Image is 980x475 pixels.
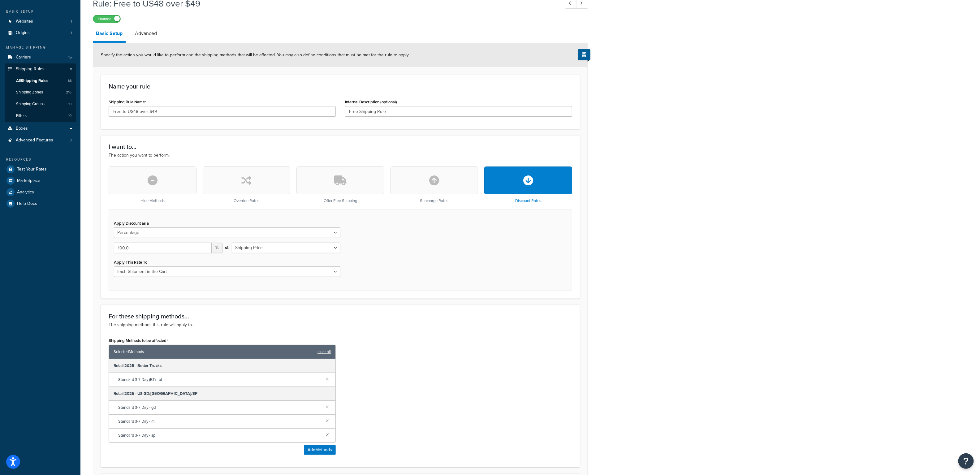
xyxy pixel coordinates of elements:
li: Shipping Zones [5,87,76,98]
span: 10 [68,101,71,107]
div: Override Rates [203,166,291,203]
span: of: [225,243,229,252]
div: Retail 2025 - Better Trucks [109,359,335,373]
li: Origins [5,27,76,39]
a: clear all [317,348,331,356]
a: Analytics [5,187,76,198]
a: Shipping Groups10 [5,98,76,110]
div: Discount Rates [484,166,572,203]
a: Websites1 [5,16,76,27]
button: Open Resource Center [958,453,974,469]
span: % [212,243,222,253]
button: AddMethods [304,445,336,455]
button: Show Help Docs [578,49,590,60]
span: 216 [66,90,71,95]
label: Internal Description (optional) [345,100,397,104]
span: 15 [68,55,72,60]
a: Carriers15 [5,52,76,63]
h3: I want to... [109,143,572,150]
span: Standard 3-7 Day (BT) - bt [118,375,321,384]
span: Advanced Features [16,138,53,143]
div: Manage Shipping [5,45,76,50]
span: Help Docs [17,201,37,206]
a: Filters10 [5,110,76,122]
span: Test Your Rates [17,167,47,172]
span: Shipping Groups [16,101,45,107]
span: 18 [68,78,71,84]
span: Shipping Zones [16,90,43,95]
span: Analytics [17,190,34,195]
li: Filters [5,110,76,122]
div: Resources [5,157,76,162]
span: Websites [16,19,33,24]
div: Offer Free Shipping [296,166,384,203]
a: Marketplace [5,175,76,186]
span: 10 [68,113,71,119]
span: 1 [71,19,72,24]
span: Origins [16,30,30,36]
label: Apply This Rate To [114,260,147,265]
li: Carriers [5,52,76,63]
a: Shipping Rules [5,63,76,75]
li: Websites [5,16,76,27]
label: Enabled [93,15,120,23]
span: Selected Methods [114,348,314,356]
a: Advanced [132,26,160,41]
label: Apply Discount as a [114,221,149,226]
div: Retail 2025 - US GD/[GEOGRAPHIC_DATA]/SP [109,387,335,401]
span: 1 [71,30,72,36]
li: Advanced Features [5,135,76,146]
p: The shipping methods this rule will apply to. [109,322,572,328]
a: Test Your Rates [5,164,76,175]
span: Specify the action you would like to perform and the shipping methods that will be affected. You ... [101,52,409,58]
li: Shipping Rules [5,63,76,122]
a: Shipping Zones216 [5,87,76,98]
span: Marketplace [17,178,40,184]
span: Shipping Rules [16,67,45,72]
span: Boxes [16,126,28,131]
p: The action you want to perform. [109,152,572,159]
div: Basic Setup [5,9,76,14]
a: Basic Setup [93,26,126,43]
div: Hide Methods [109,166,196,203]
label: Shipping Methods to be affected [109,338,168,343]
a: AllShipping Rules18 [5,75,76,87]
a: Origins1 [5,27,76,39]
span: Standard 3-7 Day - sp [118,431,321,440]
li: Shipping Groups [5,98,76,110]
span: Filters [16,113,27,119]
span: Carriers [16,55,31,60]
span: Standard 3-7 Day - gd [118,403,321,412]
label: Shipping Rule Name [109,100,146,105]
div: Surcharge Rates [391,166,478,203]
span: 3 [70,138,72,143]
h3: For these shipping methods... [109,313,572,320]
h3: Name your rule [109,83,572,90]
a: Advanced Features3 [5,135,76,146]
span: Standard 3-7 Day - mi [118,417,321,426]
span: All Shipping Rules [16,78,48,84]
a: Help Docs [5,198,76,209]
a: Boxes [5,123,76,134]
